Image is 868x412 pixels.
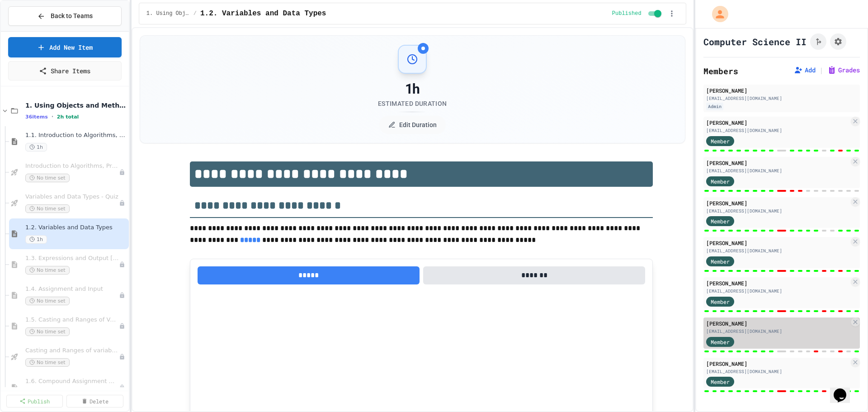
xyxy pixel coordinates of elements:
span: No time set [25,174,70,182]
span: 36 items [25,114,48,120]
span: No time set [25,297,70,305]
span: No time set [25,358,70,367]
div: Unpublished [119,354,125,360]
span: Member [711,217,730,225]
button: Back to Teams [8,6,122,26]
span: 1. Using Objects and Methods [146,10,190,17]
a: Share Items [8,61,122,81]
span: Member [711,298,730,306]
div: [EMAIL_ADDRESS][DOMAIN_NAME] [706,288,849,294]
span: Member [711,257,730,265]
div: Unpublished [119,292,125,298]
span: / [193,10,197,17]
div: [EMAIL_ADDRESS][DOMAIN_NAME] [706,247,849,254]
span: Published [612,10,642,17]
div: Estimated Duration [378,99,447,108]
div: 1h [378,81,447,97]
div: [EMAIL_ADDRESS][DOMAIN_NAME] [706,328,849,335]
span: Back to Teams [51,11,93,21]
span: 1.2. Variables and Data Types [25,224,127,232]
div: [PERSON_NAME] [706,86,857,95]
span: 1.1. Introduction to Algorithms, Programming, and Compilers [25,132,127,139]
span: Member [711,378,730,386]
span: 1h [25,143,47,152]
span: Introduction to Algorithms, Programming, and Compilers [25,162,119,170]
div: Unpublished [119,261,125,268]
span: 1.3. Expressions and Output [New] [25,255,119,262]
span: 1.6. Compound Assignment Operators [25,378,119,385]
div: [PERSON_NAME] [706,199,849,207]
div: Unpublished [119,323,125,329]
div: Unpublished [119,200,125,206]
div: Content is published and visible to students [612,8,663,19]
span: 1.4. Assignment and Input [25,285,119,293]
span: No time set [25,266,70,275]
div: My Account [703,4,731,24]
div: [EMAIL_ADDRESS][DOMAIN_NAME] [706,167,849,174]
a: Publish [6,395,63,407]
span: Member [711,338,730,346]
span: No time set [25,204,70,213]
div: [EMAIL_ADDRESS][DOMAIN_NAME] [706,127,849,134]
span: No time set [25,327,70,336]
div: [PERSON_NAME] [706,118,849,127]
button: Edit Duration [379,116,446,134]
span: 2h total [57,114,79,120]
div: [EMAIL_ADDRESS][DOMAIN_NAME] [706,368,849,375]
span: Member [711,137,730,145]
h1: Computer Science II [703,35,807,48]
button: Click to see fork details [810,33,826,50]
span: • [52,113,53,120]
span: Variables and Data Types - Quiz [25,193,119,201]
button: Assignment Settings [830,33,846,50]
button: Add [794,66,816,75]
span: 1h [25,235,47,244]
div: [PERSON_NAME] [706,360,849,368]
div: Unpublished [119,384,125,391]
div: [PERSON_NAME] [706,239,849,247]
a: Add New Item [8,37,122,57]
button: Grades [827,66,860,75]
h2: Members [703,65,738,77]
div: [PERSON_NAME] [706,319,849,327]
div: [EMAIL_ADDRESS][DOMAIN_NAME] [706,95,857,102]
span: 1. Using Objects and Methods [25,101,127,109]
span: Member [711,177,730,185]
div: [PERSON_NAME] [706,279,849,287]
span: 1.5. Casting and Ranges of Values [25,316,119,324]
span: Casting and Ranges of variables - Quiz [25,347,119,355]
div: Unpublished [119,169,125,175]
a: Delete [66,395,123,407]
iframe: chat widget [830,376,859,403]
div: [EMAIL_ADDRESS][DOMAIN_NAME] [706,208,849,214]
span: 1.2. Variables and Data Types [200,8,326,19]
span: | [819,65,824,76]
div: Admin [706,103,723,110]
div: [PERSON_NAME] [706,159,849,167]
